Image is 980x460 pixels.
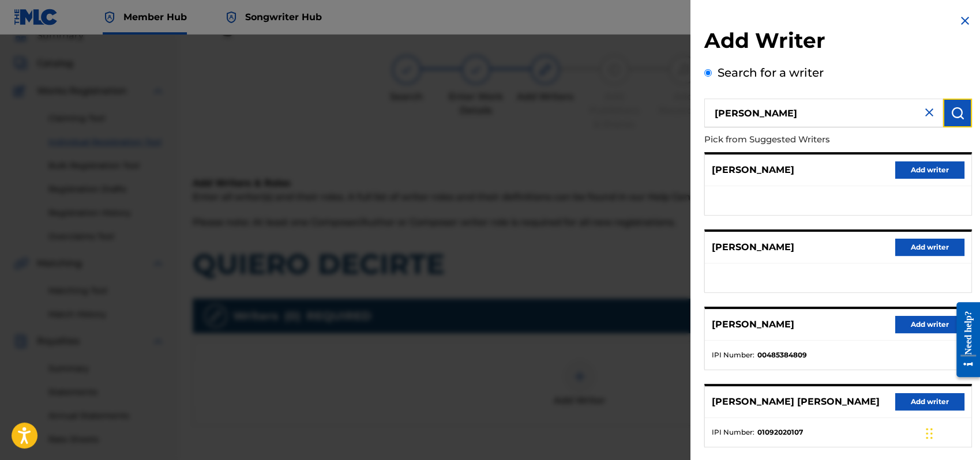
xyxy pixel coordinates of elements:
[14,9,58,25] img: MLC Logo
[123,10,187,24] span: Member Hub
[895,393,964,410] button: Add writer
[951,106,964,120] img: Search Works
[245,10,322,24] span: Songwriter Hub
[926,416,933,451] div: Arrastrar
[712,427,754,438] span: IPI Number :
[922,405,980,460] iframe: Chat Widget
[922,405,980,460] div: Widget de chat
[103,10,117,24] img: Top Rightsholder
[704,99,943,127] input: Search writer's name or IPI Number
[224,10,238,24] img: Top Rightsholder
[757,350,807,360] strong: 00485384809
[704,28,972,57] h2: Add Writer
[895,316,964,333] button: Add writer
[895,161,964,179] button: Add writer
[895,239,964,256] button: Add writer
[922,105,936,119] img: close
[718,66,824,80] label: Search for a writer
[704,127,906,152] p: Pick from Suggested Writers
[712,350,754,360] span: IPI Number :
[712,395,880,409] p: [PERSON_NAME] [PERSON_NAME]
[948,293,980,386] iframe: Resource Center
[712,240,794,254] p: [PERSON_NAME]
[712,163,794,177] p: [PERSON_NAME]
[712,318,794,331] p: [PERSON_NAME]
[757,427,803,438] strong: 01092020107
